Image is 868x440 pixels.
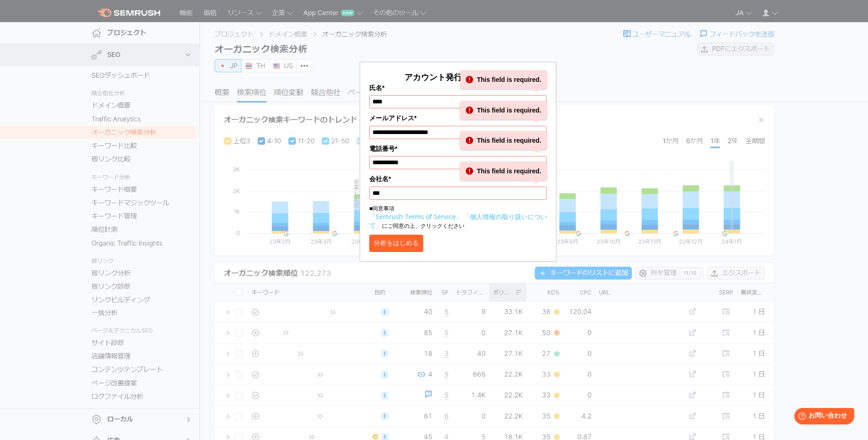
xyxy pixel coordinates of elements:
[369,144,547,154] label: 電話番号*
[369,235,423,252] button: 分析をはじめる
[460,131,547,150] div: This field is required.
[404,71,512,82] span: アカウント発行して分析する
[369,212,462,221] a: 「Semrush Terms of Service」
[460,101,547,119] div: This field is required.
[460,162,547,180] div: This field is required.
[369,204,547,230] p: ■同意事項 にご同意の上、クリックください
[369,212,547,230] a: 「個人情報の取り扱いについて」
[787,404,858,430] iframe: Help widget launcher
[460,70,547,89] div: This field is required.
[369,113,547,123] label: メールアドレス*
